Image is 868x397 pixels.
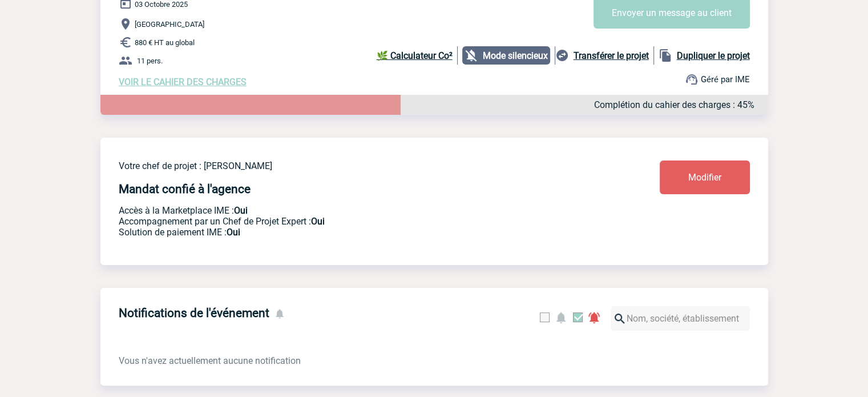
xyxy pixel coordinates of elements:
b: Oui [227,227,240,238]
span: Modifier [688,172,721,183]
img: support.png [685,73,699,86]
span: 880 € HT au global [135,38,195,47]
p: Prestation payante [119,216,592,227]
b: Oui [234,205,248,216]
img: file_copy-black-24dp.png [659,49,672,62]
a: VOIR LE CAHIER DES CHARGES [119,77,247,87]
b: 🌿 Calculateur Co² [377,50,453,61]
span: Géré par IME [701,74,750,85]
h4: Notifications de l'événement [119,306,269,320]
b: Oui [311,216,325,227]
b: Transférer le projet [574,50,649,61]
div: Notifications désactivées [462,46,555,65]
h4: Mandat confié à l'agence [119,182,251,196]
a: 🌿 Calculateur Co² [377,46,458,65]
p: Conformité aux process achat client, Prise en charge de la facturation, Mutualisation de plusieur... [119,227,592,238]
b: Dupliquer le projet [677,50,750,61]
span: [GEOGRAPHIC_DATA] [135,20,204,29]
p: Accès à la Marketplace IME : [119,205,592,216]
span: Vous n'avez actuellement aucune notification [119,355,301,366]
b: Mode silencieux [483,50,548,61]
span: 11 pers. [137,57,163,65]
p: Votre chef de projet : [PERSON_NAME] [119,161,592,171]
